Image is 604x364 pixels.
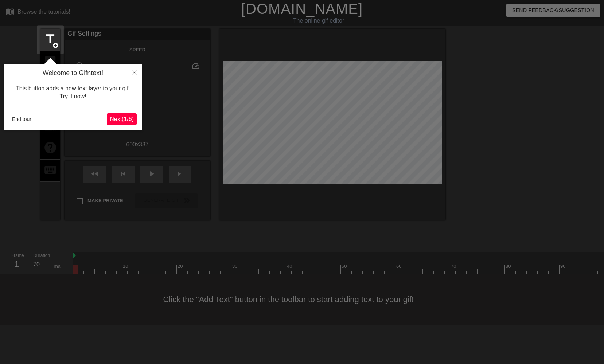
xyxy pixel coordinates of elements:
[9,77,137,108] div: This button adds a new text layer to your gif. Try it now!
[126,64,142,81] button: Close
[107,113,137,125] button: Next
[9,69,137,77] h4: Welcome to Gifntext!
[9,114,34,125] button: End tour
[110,116,134,122] span: Next ( 1 / 6 )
